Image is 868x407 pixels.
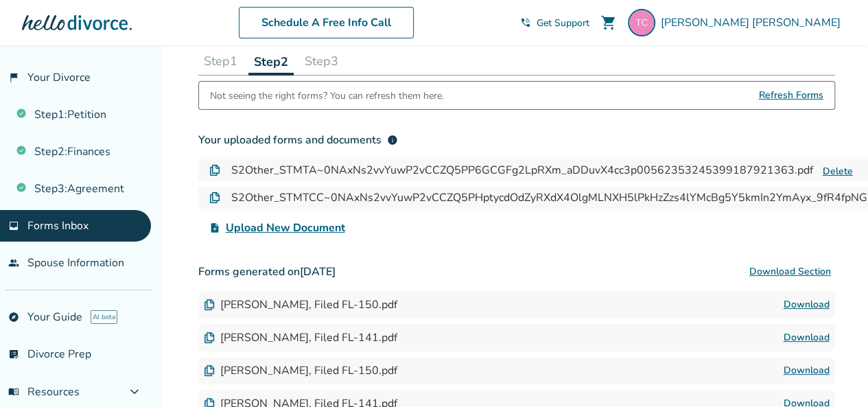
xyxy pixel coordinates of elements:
[661,15,846,30] span: [PERSON_NAME] [PERSON_NAME]
[520,17,531,28] span: phone_in_talk
[759,82,823,109] span: Refresh Forms
[198,258,835,286] h3: Forms generated on [DATE]
[600,14,617,31] span: shopping_cart
[210,82,444,109] div: Not seeing the right forms? You can refresh them here.
[27,218,89,233] span: Forms Inbox
[8,384,80,399] span: Resources
[745,258,835,286] button: Download Section
[8,72,19,83] span: flag_2
[799,341,868,407] iframe: Chat Widget
[204,299,215,310] img: Document
[204,332,215,343] img: Document
[239,7,414,38] a: Schedule A Free Info Call
[8,257,19,268] span: people
[226,220,345,236] span: Upload New Document
[204,297,397,312] div: [PERSON_NAME], Filed FL-150.pdf
[248,47,294,75] button: Step2
[209,192,220,203] img: Document
[784,296,830,313] a: Download
[784,329,830,346] a: Download
[91,310,117,324] span: AI beta
[8,312,19,323] span: explore
[209,165,220,176] img: Document
[204,330,397,345] div: [PERSON_NAME], Filed FL-141.pdf
[198,132,398,148] div: Your uploaded forms and documents
[204,365,215,376] img: Document
[231,162,813,178] h4: S2Other_STMTA~0NAxNs2vvYuwP2vCCZQ5PP6GCGFg2LpRXm_aDDuvX4cc3p00562353245399187921363.pdf
[8,386,19,397] span: menu_book
[198,47,243,75] button: Step1
[520,16,589,30] a: phone_in_talkGet Support
[537,16,589,30] span: Get Support
[387,135,398,146] span: info
[819,164,857,178] button: Delete
[8,220,19,231] span: inbox
[204,363,397,378] div: [PERSON_NAME], Filed FL-150.pdf
[8,349,19,360] span: list_alt_check
[209,222,220,233] span: upload_file
[126,384,143,400] span: expand_more
[299,47,344,75] button: Step3
[784,362,830,379] a: Download
[628,9,655,36] img: toddjconger@gmail.com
